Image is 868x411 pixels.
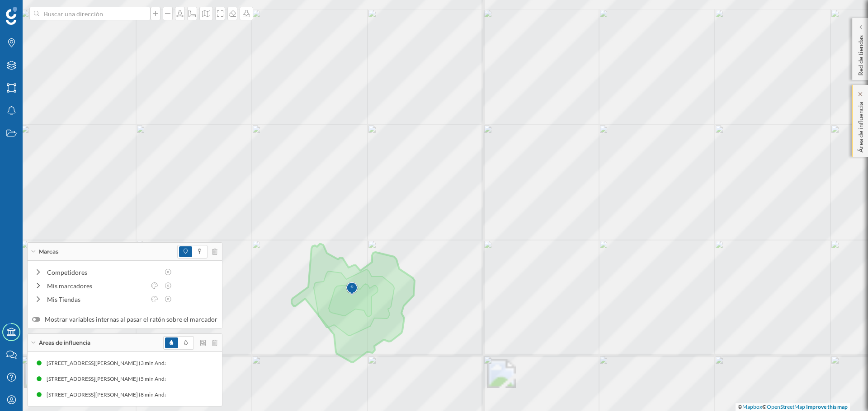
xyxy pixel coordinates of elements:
img: Geoblink Logo [6,7,17,25]
div: Mis marcadores [47,281,146,291]
label: Mostrar variables internas al pasar el ratón sobre el marcador [32,315,217,324]
div: Mis Tiendas [47,295,146,304]
span: Marcas [39,248,58,256]
div: [STREET_ADDRESS][PERSON_NAME] (8 min Andando) [47,390,183,399]
p: Red de tiendas [856,32,865,76]
div: Competidores [47,268,159,277]
a: Improve this map [806,403,848,410]
span: Áreas de influencia [39,339,90,347]
a: Mapbox [742,403,762,410]
div: [STREET_ADDRESS][PERSON_NAME] (3 min Andando) [47,359,183,368]
a: OpenStreetMap [767,403,805,410]
span: Soporte [18,6,50,14]
div: [STREET_ADDRESS][PERSON_NAME] (5 min Andando) [47,374,183,383]
p: Área de influencia [856,98,865,152]
img: Marker [346,280,358,298]
div: © © [736,403,850,411]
